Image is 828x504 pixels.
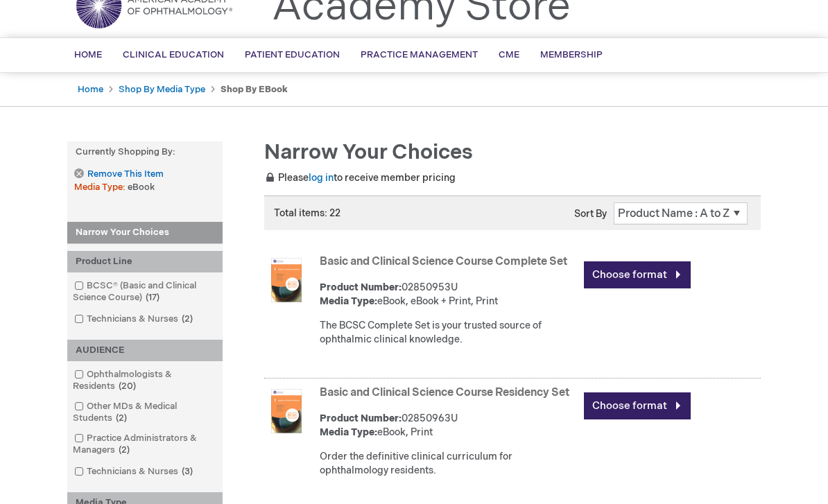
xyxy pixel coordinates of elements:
[119,85,205,96] a: Shop By Media Type
[274,208,340,220] span: Total items: 22
[320,412,577,440] div: 02850963U eBook, Print
[123,50,224,61] span: Clinical Education
[320,427,377,439] strong: Media Type:
[67,340,223,362] div: AUDIENCE
[74,182,128,193] span: Media Type
[584,262,691,289] a: Choose format
[142,293,163,304] span: 17
[574,209,607,220] label: Sort By
[264,390,309,434] img: Basic and Clinical Science Course Residency Set
[264,141,473,166] span: Narrow Your Choices
[320,281,577,309] div: 02850953U eBook, eBook + Print, Print
[112,413,130,424] span: 2
[245,50,340,61] span: Patient Education
[87,168,164,182] span: Remove This Item
[320,282,402,294] strong: Product Number:
[584,393,691,420] a: Choose format
[320,451,577,478] div: Order the definitive clinical curriculum for ophthalmology residents.
[115,381,139,392] span: 20
[67,252,223,273] div: Product Line
[221,85,288,96] strong: Shop By eBook
[74,169,163,181] a: Remove This Item
[78,85,103,96] a: Home
[71,280,219,305] a: BCSC® (Basic and Clinical Science Course)17
[178,467,196,478] span: 3
[71,313,198,327] a: Technicians & Nurses2
[264,173,456,184] span: Please to receive member pricing
[128,182,155,193] span: eBook
[320,320,577,347] div: The BCSC Complete Set is your trusted source of ophthalmic clinical knowledge.
[71,433,219,458] a: Practice Administrators & Managers2
[361,50,478,61] span: Practice Management
[71,401,219,426] a: Other MDs & Medical Students2
[178,314,196,325] span: 2
[309,173,334,184] a: log in
[320,296,377,308] strong: Media Type:
[540,50,603,61] span: Membership
[264,259,309,303] img: Basic and Clinical Science Course Complete Set
[71,466,198,479] a: Technicians & Nurses3
[320,413,402,425] strong: Product Number:
[67,223,223,245] strong: Narrow Your Choices
[115,445,133,456] span: 2
[320,256,567,269] a: Basic and Clinical Science Course Complete Set
[320,387,569,400] a: Basic and Clinical Science Course Residency Set
[74,50,102,61] span: Home
[71,369,219,394] a: Ophthalmologists & Residents20
[499,50,519,61] span: CME
[67,142,223,164] strong: Currently Shopping by:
